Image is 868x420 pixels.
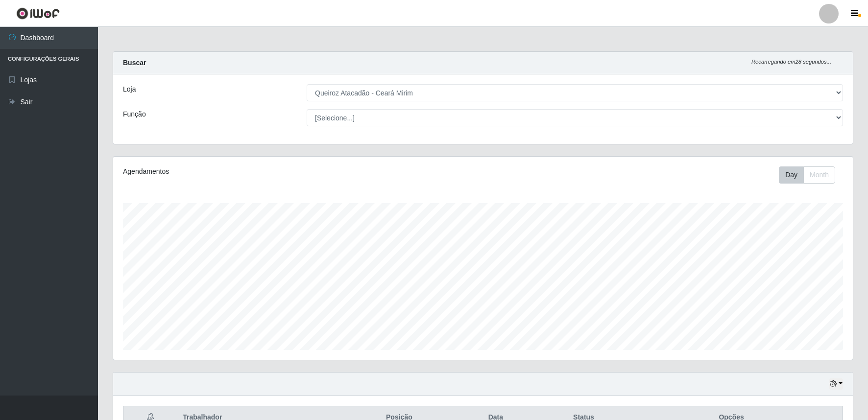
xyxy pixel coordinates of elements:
[779,166,804,184] button: Day
[779,166,835,184] div: First group
[123,59,146,67] strong: Buscar
[123,84,136,94] label: Loja
[123,109,146,119] label: Função
[16,7,60,20] img: CoreUI Logo
[123,166,414,177] div: Agendamentos
[751,59,831,65] i: Recarregando em 28 segundos...
[779,166,843,184] div: Toolbar with button groups
[803,166,835,184] button: Month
